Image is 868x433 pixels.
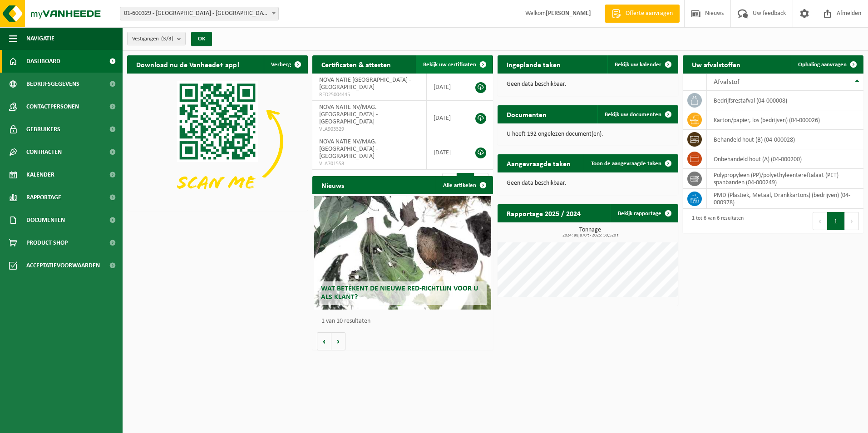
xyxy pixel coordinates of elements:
[427,74,466,101] td: [DATE]
[319,77,411,91] span: NOVA NATIE [GEOGRAPHIC_DATA] - [GEOGRAPHIC_DATA]
[546,10,591,17] strong: [PERSON_NAME]
[502,233,678,238] span: 2024: 98,870 t - 2025: 50,520 t
[26,118,60,141] span: Gebruikers
[319,91,419,98] span: RED25004445
[615,62,661,68] span: Bekijk uw kalender
[683,55,750,73] h2: Uw afvalstoffen
[623,9,675,18] span: Offerte aanvragen
[26,231,68,254] span: Product Shop
[687,211,744,231] div: 1 tot 6 van 6 resultaten
[26,95,79,118] span: Contactpersonen
[605,112,661,118] span: Bekijk uw documenten
[427,101,466,135] td: [DATE]
[845,212,859,230] button: Next
[319,138,378,160] span: NOVA NATIE NV/MAG. [GEOGRAPHIC_DATA] - [GEOGRAPHIC_DATA]
[607,55,677,74] a: Bekijk uw kalender
[423,62,476,68] span: Bekijk uw certificaten
[498,204,590,222] h2: Rapportage 2025 / 2024
[707,149,863,169] td: onbehandeld hout (A) (04-000200)
[714,79,740,86] span: Afvalstof
[120,7,279,20] span: 01-600329 - NOVA NATIE NV - ANTWERPEN
[191,32,212,46] button: OK
[264,55,307,74] button: Verberg
[611,204,677,222] a: Bekijk rapportage
[319,104,378,125] span: NOVA NATIE NV/MAG. [GEOGRAPHIC_DATA] - [GEOGRAPHIC_DATA]
[26,50,60,73] span: Dashboard
[314,196,491,310] a: Wat betekent de nieuwe RED-richtlijn voor u als klant?
[507,81,669,88] p: Geen data beschikbaar.
[319,126,419,133] span: VLA903329
[605,5,680,23] a: Offerte aanvragen
[127,55,248,73] h2: Download nu de Vanheede+ app!
[498,55,570,73] h2: Ingeplande taken
[813,212,827,230] button: Previous
[507,180,669,187] p: Geen data beschikbaar.
[791,55,863,74] a: Ophaling aanvragen
[26,73,79,95] span: Bedrijfsgegevens
[26,27,54,50] span: Navigatie
[331,332,345,350] button: Volgende
[161,36,173,42] count: (3/3)
[436,176,492,194] a: Alle artikelen
[591,161,661,167] span: Toon de aangevraagde taken
[507,131,669,138] p: U heeft 192 ongelezen document(en).
[26,209,65,231] span: Documenten
[707,110,863,130] td: karton/papier, los (bedrijven) (04-000026)
[312,176,353,194] h2: Nieuws
[317,332,331,350] button: Vorige
[707,130,863,149] td: behandeld hout (B) (04-000028)
[26,163,54,186] span: Kalender
[321,318,488,325] p: 1 van 10 resultaten
[127,74,308,209] img: Download de VHEPlus App
[321,285,478,301] span: Wat betekent de nieuwe RED-richtlijn voor u als klant?
[498,105,556,123] h2: Documenten
[707,189,863,209] td: PMD (Plastiek, Metaal, Drankkartons) (bedrijven) (04-000978)
[584,154,677,172] a: Toon de aangevraagde taken
[26,254,100,277] span: Acceptatievoorwaarden
[271,62,291,68] span: Verberg
[319,160,419,167] span: VLA701558
[312,55,400,73] h2: Certificaten & attesten
[120,7,278,20] span: 01-600329 - NOVA NATIE NV - ANTWERPEN
[798,62,847,68] span: Ophaling aanvragen
[597,105,677,123] a: Bekijk uw documenten
[498,154,580,172] h2: Aangevraagde taken
[132,32,173,46] span: Vestigingen
[127,32,186,45] button: Vestigingen(3/3)
[827,212,845,230] button: 1
[707,91,863,110] td: bedrijfsrestafval (04-000008)
[707,169,863,189] td: polypropyleen (PP)/polyethyleentereftalaat (PET) spanbanden (04-000249)
[26,186,61,209] span: Rapportage
[26,141,62,163] span: Contracten
[502,227,678,238] h3: Tonnage
[427,135,466,170] td: [DATE]
[416,55,492,74] a: Bekijk uw certificaten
